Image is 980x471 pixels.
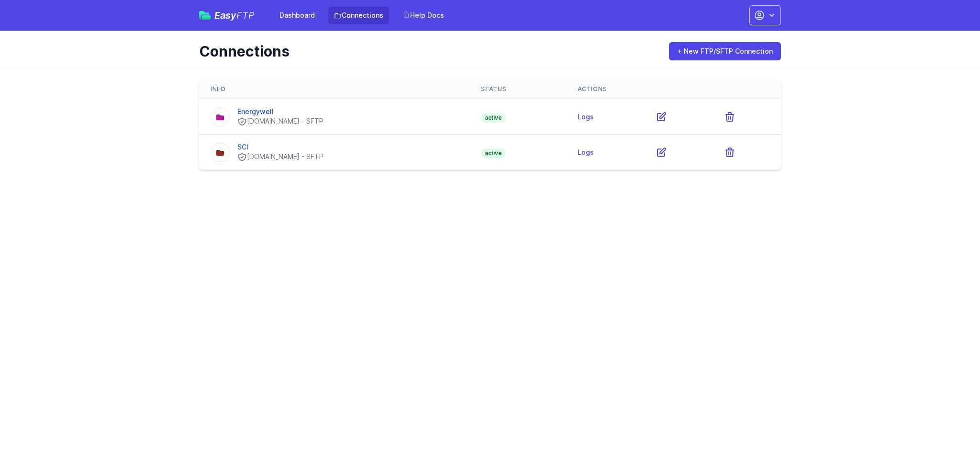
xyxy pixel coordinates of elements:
h1: Connections [199,43,656,60]
a: SCI [237,143,248,151]
img: easyftp_logo.png [199,11,211,20]
th: Actions [566,80,781,99]
a: Connections [328,7,389,24]
span: Easy [214,11,255,20]
a: EasyFTP [199,11,255,20]
a: Help Docs [397,7,450,24]
a: Energywell [237,107,274,115]
span: active [481,113,506,123]
div: [DOMAIN_NAME] - SFTP [237,152,323,162]
a: Logs [578,113,594,121]
div: [DOMAIN_NAME] - SFTP [237,116,323,126]
span: active [481,149,506,158]
span: FTP [236,10,255,21]
th: Info [199,80,469,99]
th: Status [469,80,566,99]
a: + New FTP/SFTP Connection [669,42,781,60]
a: Dashboard [274,7,321,24]
a: Logs [578,148,594,156]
